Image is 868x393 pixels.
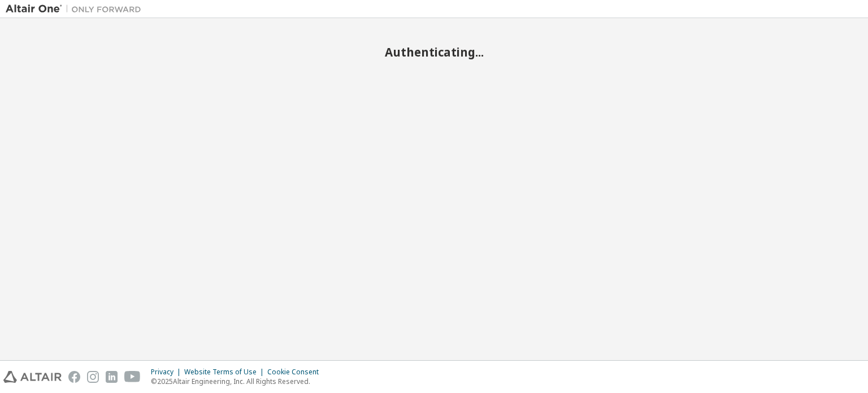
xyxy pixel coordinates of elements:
[3,371,62,383] img: altair_logo.svg
[6,3,147,15] img: Altair One
[151,377,325,386] p: © 2025 Altair Engineering, Inc. All Rights Reserved.
[184,368,267,377] div: Website Terms of Use
[106,371,118,383] img: linkedin.svg
[124,371,141,383] img: youtube.svg
[6,45,862,59] h2: Authenticating...
[68,371,80,383] img: facebook.svg
[87,371,99,383] img: instagram.svg
[267,368,325,377] div: Cookie Consent
[151,368,184,377] div: Privacy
